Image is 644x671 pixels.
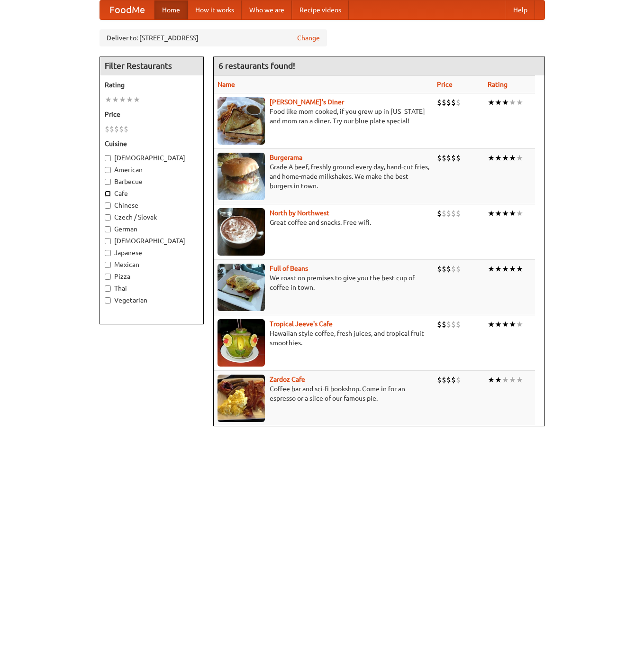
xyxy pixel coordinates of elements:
[437,97,442,108] li: $
[446,153,451,163] li: $
[456,319,461,330] li: $
[516,319,523,330] li: ★
[270,209,329,217] a: North by Northwest
[100,29,327,46] div: Deliver to: [STREET_ADDRESS]
[105,236,199,246] label: [DEMOGRAPHIC_DATA]
[437,81,453,88] a: Price
[442,153,446,163] li: $
[105,297,111,303] input: Vegetarian
[446,264,451,274] li: $
[516,264,523,274] li: ★
[442,319,446,330] li: $
[119,124,124,134] li: $
[133,94,140,105] li: ★
[437,153,442,163] li: $
[218,81,235,88] a: Name
[495,97,502,108] li: ★
[442,208,446,219] li: $
[502,97,509,108] li: ★
[270,265,308,272] a: Full of Beans
[105,285,111,292] input: Thai
[292,0,349,19] a: Recipe videos
[105,284,199,293] label: Thai
[516,208,523,219] li: ★
[105,94,112,105] li: ★
[105,155,111,161] input: [DEMOGRAPHIC_DATA]
[451,97,456,108] li: $
[218,329,429,348] p: Hawaiian style coffee, fresh juices, and tropical fruit smoothies.
[242,0,292,19] a: Who we are
[502,375,509,385] li: ★
[495,208,502,219] li: ★
[105,226,111,232] input: German
[297,33,320,43] a: Change
[105,80,199,90] h5: Rating
[218,384,429,403] p: Coffee bar and sci-fi bookshop. Come in for an espresso or a slice of our famous pie.
[105,248,199,257] label: Japanese
[105,110,199,119] h5: Price
[105,189,199,198] label: Cafe
[218,264,265,311] img: beans.jpg
[446,97,451,108] li: $
[105,179,111,185] input: Barbecue
[270,320,333,328] a: Tropical Jeeve's Cafe
[451,153,456,163] li: $
[451,208,456,219] li: $
[488,153,495,163] li: ★
[105,272,199,281] label: Pizza
[105,139,199,148] h5: Cuisine
[218,375,265,422] img: zardoz.jpg
[218,208,265,256] img: north.jpg
[516,97,523,108] li: ★
[446,319,451,330] li: $
[119,94,126,105] li: ★
[502,264,509,274] li: ★
[105,224,199,234] label: German
[105,177,199,186] label: Barbecue
[488,97,495,108] li: ★
[154,0,188,19] a: Home
[105,214,111,221] input: Czech / Slovak
[442,264,446,274] li: $
[506,0,535,19] a: Help
[495,153,502,163] li: ★
[442,97,446,108] li: $
[456,208,461,219] li: $
[495,264,502,274] li: ★
[105,274,111,280] input: Pizza
[105,260,199,269] label: Mexican
[495,375,502,385] li: ★
[451,375,456,385] li: $
[270,98,344,106] a: [PERSON_NAME]'s Diner
[509,375,516,385] li: ★
[488,375,495,385] li: ★
[105,262,111,268] input: Mexican
[270,376,305,383] a: Zardoz Cafe
[502,319,509,330] li: ★
[114,124,119,134] li: $
[105,238,111,244] input: [DEMOGRAPHIC_DATA]
[456,153,461,163] li: $
[488,319,495,330] li: ★
[100,56,203,75] h4: Filter Restaurants
[218,153,265,200] img: burgerama.jpg
[516,153,523,163] li: ★
[488,264,495,274] li: ★
[488,208,495,219] li: ★
[516,375,523,385] li: ★
[218,61,295,70] ng-pluralize: 6 restaurants found!
[126,94,133,105] li: ★
[105,250,111,256] input: Japanese
[442,375,446,385] li: $
[446,208,451,219] li: $
[509,97,516,108] li: ★
[218,273,429,292] p: We roast on premises to give you the best cup of coffee in town.
[105,191,111,197] input: Cafe
[488,81,508,88] a: Rating
[124,124,128,134] li: $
